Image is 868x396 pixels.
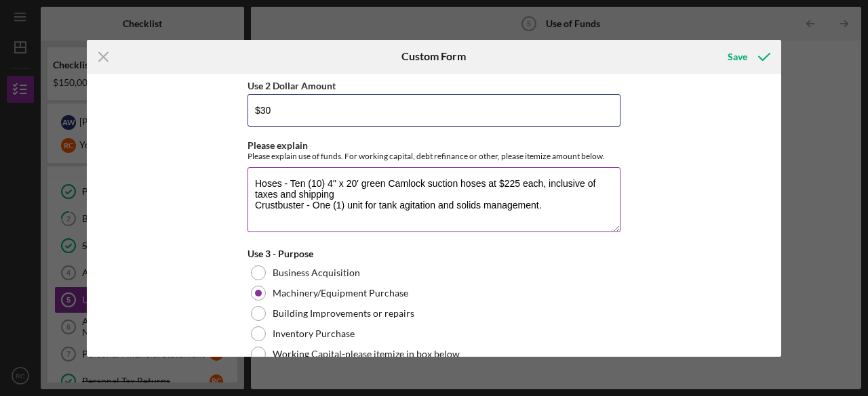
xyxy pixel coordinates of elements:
div: Use 3 - Purpose [248,248,620,259]
div: Save [728,43,747,70]
button: Save [714,43,781,70]
label: Inventory Purchase [273,328,355,339]
h6: Custom Form [401,50,466,62]
label: Business Acquisition [273,267,360,278]
label: Please explain [248,139,308,151]
textarea: Hoses - Ten (10) 4" x 20' green Camlock suction hoses at $225 each, inclusive of taxes and shippi... [248,167,620,232]
div: Please explain use of funds. For working capital, debt refinance or other, please itemize amount ... [248,151,620,161]
label: Building Improvements or repairs [273,308,414,319]
label: Use 2 Dollar Amount [248,80,336,91]
label: Machinery/Equipment Purchase [273,288,408,299]
label: Working Capital-please itemize in box below [273,349,460,359]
